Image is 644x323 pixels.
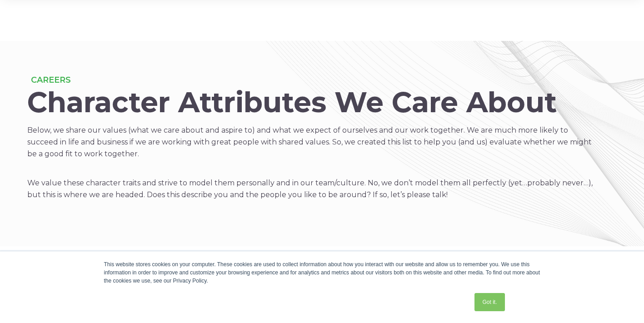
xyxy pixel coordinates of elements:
p: We value these character traits and strive to model them personally and in our team/culture. No, ... [27,165,599,201]
h1: Character Attributes We Care About [27,86,599,119]
a: Got it. [474,293,504,311]
div: This website stores cookies on your computer. These cookies are used to collect information about... [104,260,540,285]
p: Below, we share our values (what we care about and aspire to) and what we expect of ourselves and... [27,124,599,160]
div: CAREERS [27,74,71,86]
